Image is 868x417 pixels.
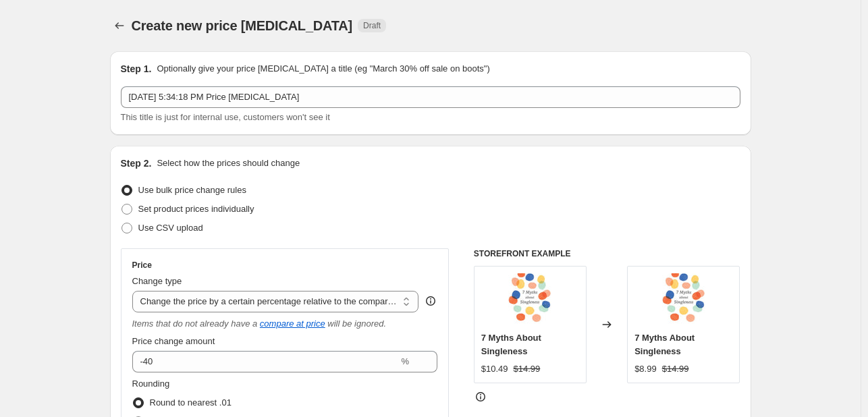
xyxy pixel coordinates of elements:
[121,112,330,122] span: This title is just for internal use, customers won't see it
[132,379,170,389] span: Rounding
[132,318,258,329] i: Items that do not already have a
[363,20,381,31] span: Draft
[634,362,657,376] div: $8.99
[657,273,711,327] img: 7_80x.jpg
[121,157,152,170] h2: Step 2.
[132,260,152,271] h3: Price
[121,62,152,76] h2: Step 1.
[503,273,557,327] img: 7_80x.jpg
[150,397,232,408] span: Round to nearest .01
[138,185,246,195] span: Use bulk price change rules
[138,223,203,233] span: Use CSV upload
[110,16,129,35] button: Price change jobs
[474,248,740,259] h6: STOREFRONT EXAMPLE
[514,362,541,376] strike: $14.99
[132,336,215,346] span: Price change amount
[121,86,740,108] input: 30% off holiday sale
[132,351,399,372] input: -20
[132,18,353,33] span: Create new price [MEDICAL_DATA]
[157,62,489,76] p: Optionally give your price [MEDICAL_DATA] a title (eg "March 30% off sale on boots")
[327,318,386,329] i: will be ignored.
[138,204,254,214] span: Set product prices individually
[157,157,300,170] p: Select how the prices should change
[401,356,409,366] span: %
[662,362,689,376] strike: $14.99
[424,294,437,308] div: help
[481,362,508,376] div: $10.49
[132,276,182,286] span: Change type
[260,318,325,329] button: compare at price
[481,333,541,356] span: 7 Myths About Singleness
[634,333,695,356] span: 7 Myths About Singleness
